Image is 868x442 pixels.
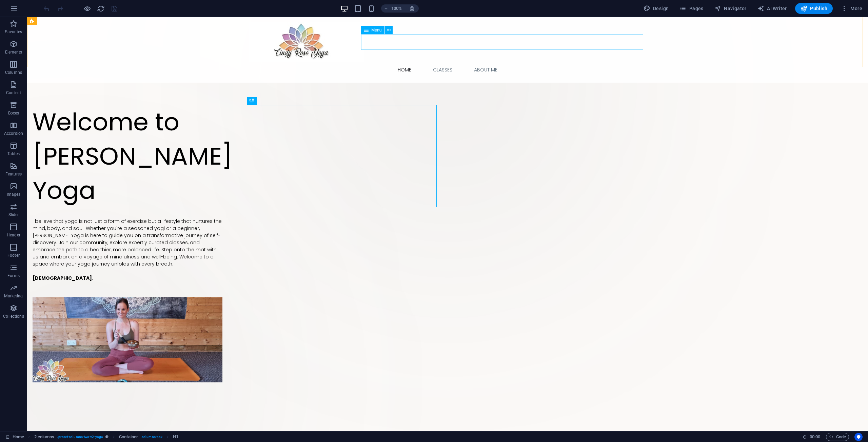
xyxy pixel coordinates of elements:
[5,70,22,75] p: Columns
[795,3,833,14] button: Publish
[5,433,24,441] a: Click to cancel selection. Double-click to open Pages
[712,3,749,14] button: Navigator
[409,5,415,12] i: On resize automatically adjust zoom level to fit chosen device.
[7,151,20,156] p: Tables
[641,3,672,14] div: Design (Ctrl+Alt+Y)
[7,232,20,238] p: Header
[677,3,706,14] button: Pages
[381,4,405,13] button: 100%
[803,433,821,441] h6: Session time
[7,273,20,278] p: Forms
[5,171,22,177] p: Features
[8,110,19,116] p: Boxes
[6,90,21,96] p: Content
[34,433,179,441] nav: breadcrumb
[83,4,91,13] button: Click here to leave preview mode and continue editing
[810,433,820,441] span: 00 00
[3,314,24,319] p: Collections
[57,433,103,441] span: . preset-columns-two-v2-yoga
[679,5,703,12] span: Pages
[15,280,48,290] span: Add elements
[644,5,669,12] span: Design
[7,192,21,197] p: Images
[97,5,105,13] i: Reload page
[801,5,827,12] span: Publish
[755,3,790,14] button: AI Writer
[4,293,23,299] p: Marketing
[841,5,862,12] span: More
[7,253,20,258] p: Footer
[391,4,402,13] h6: 100%
[826,433,849,441] button: Code
[34,433,55,441] span: Click to select. Double-click to edit
[173,433,178,441] span: Click to select. Double-click to edit
[371,28,381,32] span: Menu
[119,433,138,441] span: Click to select. Double-click to edit
[4,131,23,136] p: Accordion
[8,212,19,217] p: Slider
[51,280,88,290] span: Paste clipboard
[757,5,787,12] span: AI Writer
[5,29,22,35] p: Favorites
[714,5,747,12] span: Navigator
[838,3,865,14] button: More
[97,4,105,13] button: reload
[641,3,672,14] button: Design
[5,49,22,55] p: Elements
[105,435,108,439] i: This element is a customizable preset
[854,433,863,441] button: Usercentrics
[141,433,162,441] span: . columns-box
[814,434,815,439] span: :
[829,433,846,441] span: Code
